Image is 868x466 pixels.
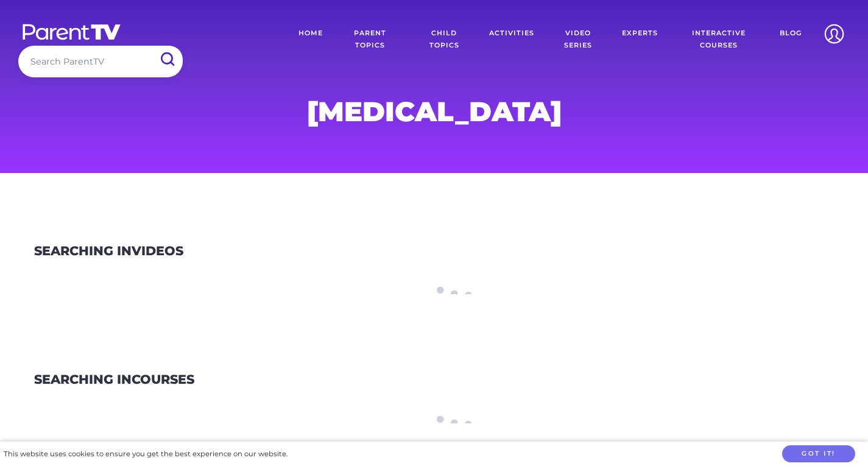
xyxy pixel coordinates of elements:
a: Activities [480,18,543,61]
a: Blog [771,18,811,61]
a: Parent Topics [332,18,409,61]
input: Submit [151,46,183,73]
h3: Videos [34,244,183,259]
a: Home [289,18,332,61]
button: Got it! [782,445,855,463]
h3: Courses [34,372,194,387]
a: Experts [613,18,667,61]
a: Video Series [543,18,613,61]
a: Interactive Courses [667,18,771,61]
span: Searching in [34,243,132,258]
div: This website uses cookies to ensure you get the best experience on our website. [4,448,288,461]
h1: [MEDICAL_DATA] [141,99,728,124]
input: Search ParentTV [18,46,183,77]
span: Searching in [34,372,132,387]
img: Account [819,18,850,49]
a: Child Topics [409,18,480,61]
img: parenttv-logo-white.4c85aaf.svg [21,23,122,41]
